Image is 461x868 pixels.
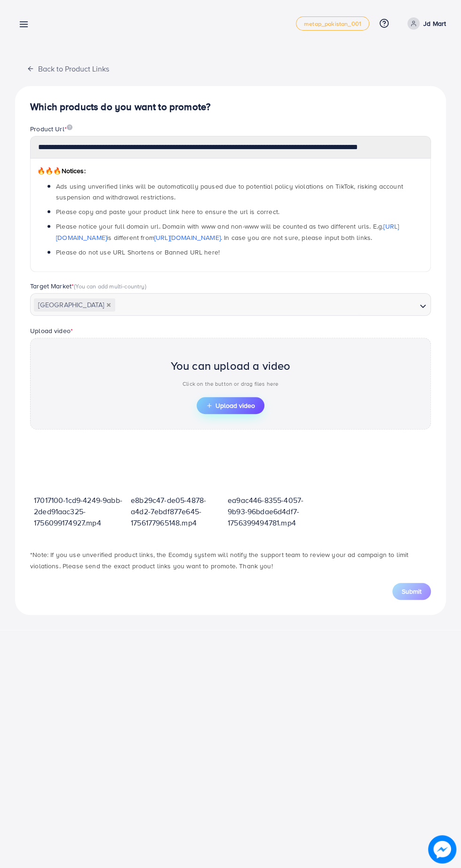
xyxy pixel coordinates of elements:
label: Target Market [30,281,146,291]
span: Submit [402,587,421,596]
p: ea9ac446-8355-4057-9b93-96bdae6d4df7-1756399494781.mp4 [228,494,317,528]
button: Submit [392,583,431,600]
a: Jd Mart [404,17,446,30]
span: 🔥🔥🔥 [37,166,61,175]
button: Back to Product Links [15,58,121,79]
span: Ads using unverified links will be automatically paused due to potential policy violations on Tik... [56,182,403,202]
img: image [67,124,72,130]
a: [URL][DOMAIN_NAME] [56,222,399,242]
img: image [428,835,456,863]
h2: You can upload a video [171,359,291,373]
p: Jd Mart [423,18,446,29]
div: Search for option [30,293,431,316]
span: [GEOGRAPHIC_DATA] [34,298,115,311]
span: Please copy and paste your product link here to ensure the url is correct. [56,207,279,216]
p: Click on the button or drag files here [171,378,291,390]
span: Please notice your full domain url. Domain with www and non-www will be counted as two different ... [56,222,399,242]
label: Upload video [30,326,73,335]
h4: Which products do you want to promote? [30,101,431,113]
input: Search for option [116,298,416,312]
button: Upload video [197,397,264,414]
label: Product Url [30,124,72,134]
p: 17017100-1cd9-4249-9abb-2ded91aac325-1756099174927.mp4 [34,494,123,528]
span: metap_pakistan_001 [304,21,361,27]
span: Upload video [206,402,255,409]
span: Please do not use URL Shortens or Banned URL here! [56,247,220,257]
p: e8b29c47-de05-4878-a4d2-7ebdf877e645-1756177965148.mp4 [131,494,220,528]
p: *Note: If you use unverified product links, the Ecomdy system will notify the support team to rev... [30,549,431,572]
span: Notices: [37,166,86,175]
span: (You can add multi-country) [74,282,146,290]
a: metap_pakistan_001 [296,16,369,31]
button: Deselect Pakistan [106,303,111,307]
a: [URL][DOMAIN_NAME] [154,233,221,242]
